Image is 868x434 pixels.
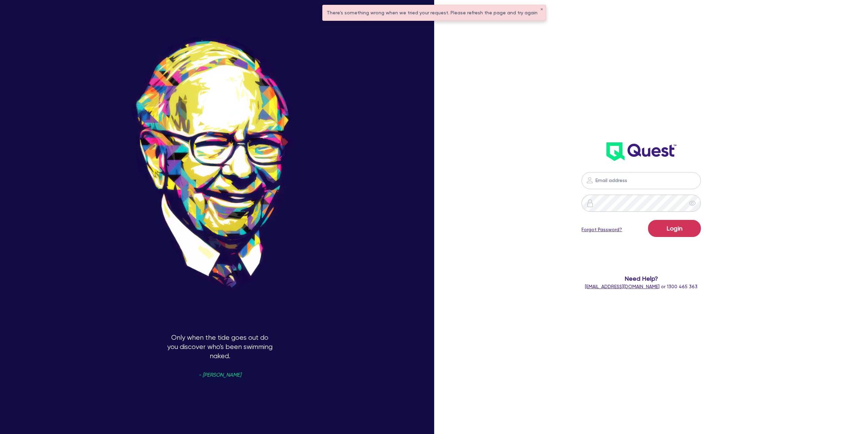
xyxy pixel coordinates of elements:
[585,284,697,289] span: or 1300 465 363
[198,373,241,378] span: - [PERSON_NAME]
[582,172,701,189] input: Email address
[521,274,762,283] span: Need Help?
[585,284,660,289] a: [EMAIL_ADDRESS][DOMAIN_NAME]
[323,5,546,20] div: There's something wrong when we tried your request. Please refresh the page and try again
[689,200,696,207] span: eye
[606,142,676,161] img: wH2k97JdezQIQAAAABJRU5ErkJggg==
[582,226,622,233] a: Forgot Password?
[648,220,701,237] button: Login
[586,176,594,184] img: icon-password
[540,8,543,11] button: ✕
[586,199,594,207] img: icon-password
